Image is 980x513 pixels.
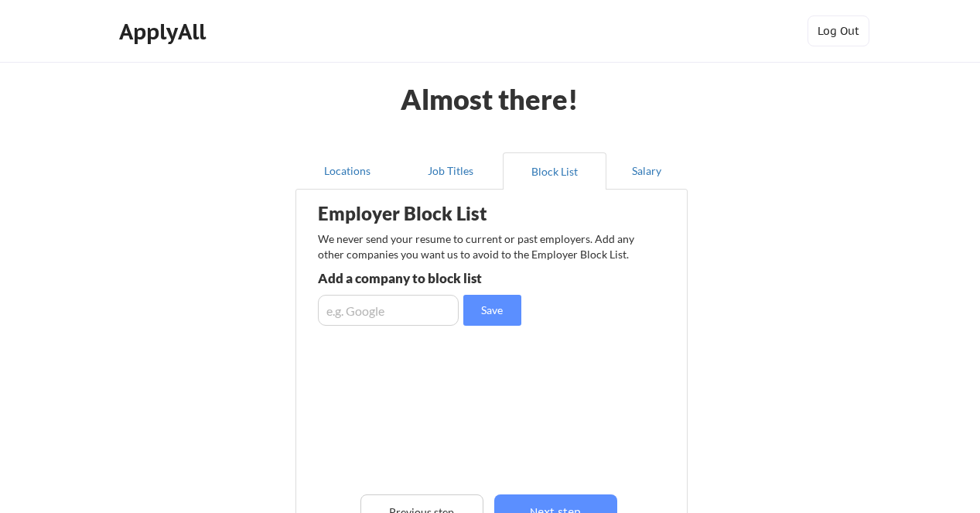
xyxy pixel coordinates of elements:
[381,85,597,113] div: Almost there!
[318,295,459,326] input: e.g. Google
[318,272,545,285] div: Add a company to block list
[318,204,561,223] div: Employer Block List
[463,295,521,326] button: Save
[295,152,399,190] button: Locations
[119,19,210,45] div: ApplyAll
[399,152,503,190] button: Job Titles
[606,152,688,190] button: Salary
[808,15,869,46] button: Log Out
[318,231,644,262] div: We never send your resume to current or past employers. Add any other companies you want us to av...
[503,152,606,190] button: Block List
